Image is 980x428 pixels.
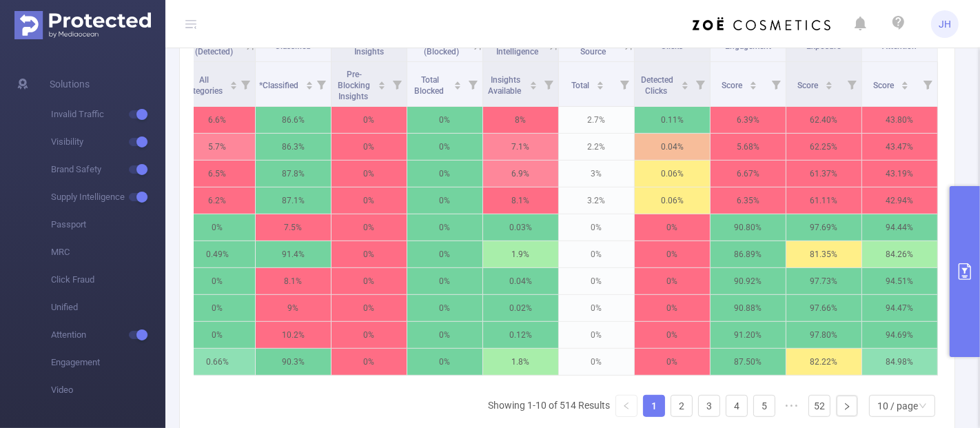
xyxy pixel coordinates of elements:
p: 0% [407,268,482,294]
li: 3 [698,395,720,417]
p: 0% [559,349,634,375]
div: Sort [453,79,462,88]
p: 10.2% [256,322,331,348]
i: icon: caret-down [454,84,462,88]
i: icon: caret-up [749,79,757,83]
p: 90.3% [256,349,331,375]
p: 0% [331,349,407,375]
span: Visibility [51,128,165,156]
span: Pre-Blocking Insights [345,36,393,57]
p: 0% [559,268,634,294]
p: 0% [407,107,482,133]
p: 0% [331,187,407,214]
div: 10 / page [877,396,918,416]
span: Attention [883,41,917,51]
span: Exposure [807,41,841,51]
span: Detected Clicks [641,75,673,96]
i: icon: caret-down [229,84,237,88]
li: 2 [671,395,693,417]
li: 1 [643,395,665,417]
div: Sort [596,79,604,88]
p: 91.20 % [711,322,786,348]
p: 84.26 % [862,241,937,267]
a: 2 [671,396,692,416]
span: Score [873,81,896,90]
i: icon: down [919,402,927,411]
p: 6.67 % [711,161,786,187]
p: 2.7% [559,107,634,133]
p: 90.80 % [711,214,786,241]
p: 87.50 % [711,349,786,375]
p: 0% [331,241,407,267]
p: 97.73 % [786,268,861,294]
p: 2.2% [559,134,634,160]
p: 6.9% [483,161,558,187]
div: Sort [901,79,909,88]
span: Total [571,81,591,90]
div: Sort [681,79,689,88]
p: 0% [180,268,255,294]
span: Attention [51,321,165,349]
p: 0% [635,349,710,375]
span: *Classified [259,81,300,90]
p: 0% [635,268,710,294]
i: Filter menu [615,62,634,106]
p: 6.6% [180,107,255,133]
p: 1.8% [483,349,558,375]
p: 5.68 % [711,134,786,160]
p: 86.89 % [711,241,786,267]
p: 6.39 % [711,107,786,133]
span: All Categories [183,75,225,96]
p: 0% [635,241,710,267]
a: 4 [726,396,747,416]
p: 7.1% [483,134,558,160]
p: 0% [407,161,482,187]
p: 6.35 % [711,187,786,214]
i: icon: caret-down [682,84,689,88]
p: 94.47 % [862,295,937,321]
p: 61.11 % [786,187,861,214]
p: 43.19 % [862,161,937,187]
p: 0.12% [483,322,558,348]
a: 5 [754,396,775,416]
a: 52 [809,396,830,416]
p: 0% [407,322,482,348]
li: 52 [808,395,830,417]
span: Classified [276,41,312,51]
i: icon: caret-up [825,79,833,83]
i: Filter menu [463,62,482,106]
p: 0% [331,295,407,321]
p: 0% [407,214,482,241]
p: 97.80 % [786,322,861,348]
p: 86.3% [256,134,331,160]
p: 82.22 % [786,349,861,375]
i: icon: caret-down [749,84,757,88]
span: Brand Safety (Blocked) [418,36,465,57]
p: 87.8% [256,161,331,187]
div: Sort [378,79,386,88]
p: 94.44 % [862,214,937,241]
p: 0% [407,295,482,321]
p: 61.37 % [786,161,861,187]
span: Total Blocked [414,75,446,96]
p: 62.40 % [786,107,861,133]
span: Engagement [725,41,771,51]
p: 94.69 % [862,322,937,348]
p: 62.25 % [786,134,861,160]
span: Brand Safety (Detected) [191,36,238,57]
i: Filter menu [539,62,558,106]
i: icon: caret-down [596,84,604,88]
p: 6.5% [180,161,255,187]
p: 0.02% [483,295,558,321]
p: 0.11% [635,107,710,133]
p: 0% [559,295,634,321]
span: Insights Available [488,75,523,96]
p: 3% [559,161,634,187]
span: Clicks [662,41,684,51]
p: 0% [559,214,634,241]
p: 8.1% [483,187,558,214]
div: Sort [825,79,833,88]
span: Solutions [50,70,90,98]
span: Invalid Traffic [51,101,165,128]
p: 0% [331,268,407,294]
